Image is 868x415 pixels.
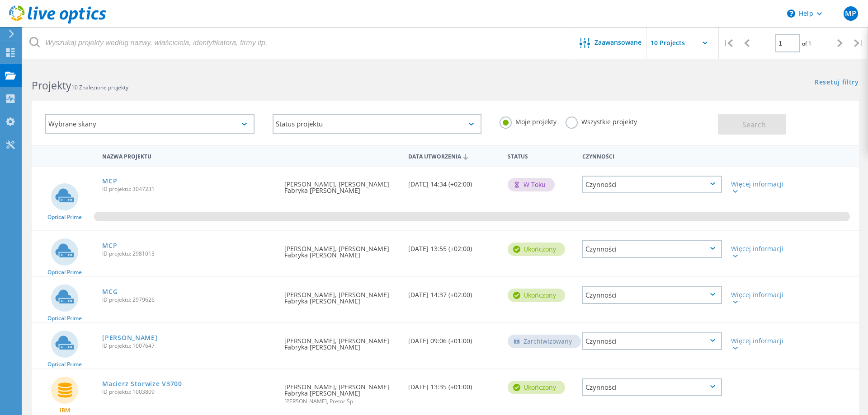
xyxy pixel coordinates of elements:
[102,381,182,387] a: Macierz Storwize V3700
[404,277,503,307] div: [DATE] 14:37 (+02:00)
[849,27,868,59] div: |
[102,389,275,395] span: ID projektu: 1003809
[280,277,404,313] div: [PERSON_NAME], [PERSON_NAME] Fabryka [PERSON_NAME]
[802,40,811,47] span: of 1
[280,231,404,267] div: [PERSON_NAME], [PERSON_NAME] Fabryka [PERSON_NAME]
[102,289,118,295] a: MCG
[47,316,82,321] span: Optical Prime
[102,187,275,192] span: ID projektu: 3047231
[731,338,788,350] div: Więcej informacji
[718,114,786,135] button: Search
[845,10,856,17] span: MP
[47,214,82,220] span: Optical Prime
[508,335,581,348] div: Zarchiwizowany
[32,78,71,93] b: Projekty
[280,323,404,359] div: [PERSON_NAME], [PERSON_NAME] Fabryka [PERSON_NAME]
[582,332,722,350] div: Czynności
[284,399,400,404] span: [PERSON_NAME], Pretor Sp
[280,369,404,413] div: [PERSON_NAME], [PERSON_NAME] Fabryka [PERSON_NAME]
[508,242,565,256] div: Ukończony
[60,408,70,413] span: IBM
[731,181,788,194] div: Więcej informacji
[731,246,788,258] div: Więcej informacji
[98,147,280,164] div: Nazwa projektu
[102,178,117,184] a: MCP
[280,167,404,203] div: [PERSON_NAME], [PERSON_NAME] Fabryka [PERSON_NAME]
[503,147,578,164] div: Status
[594,39,642,46] span: Zaawansowane
[731,292,788,304] div: Więcej informacji
[102,297,275,303] span: ID projektu: 2979626
[582,240,722,258] div: Czynności
[404,323,503,353] div: [DATE] 09:06 (+01:00)
[500,117,557,125] label: Moje projekty
[582,176,722,193] div: Czynności
[787,9,795,18] svg: \n
[23,27,575,59] input: Wyszukaj projekty według nazwy, właściciela, identyfikatora, firmy itp.
[273,114,482,134] div: Status projektu
[404,167,503,196] div: [DATE] 14:34 (+02:00)
[582,378,722,396] div: Czynności
[404,369,503,399] div: [DATE] 13:35 (+01:00)
[47,270,82,275] span: Optical Prime
[9,19,106,25] a: Live Optics Dashboard
[566,117,637,125] label: Wszystkie projekty
[815,79,859,87] a: Resetuj filtry
[508,381,565,394] div: Ukończony
[404,231,503,261] div: [DATE] 13:55 (+02:00)
[102,343,275,349] span: ID projektu: 1007647
[71,84,128,91] span: 10 Znalezione projekty
[742,120,766,130] span: Search
[404,147,503,164] div: Data utworzenia
[45,114,255,134] div: Wybrane skany
[102,335,157,341] a: [PERSON_NAME]
[578,147,726,164] div: Czynności
[102,251,275,256] span: ID projektu: 2981013
[582,286,722,304] div: Czynności
[719,27,737,59] div: |
[508,178,555,191] div: W toku
[47,362,82,367] span: Optical Prime
[508,289,565,302] div: Ukończony
[102,242,117,249] a: MCP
